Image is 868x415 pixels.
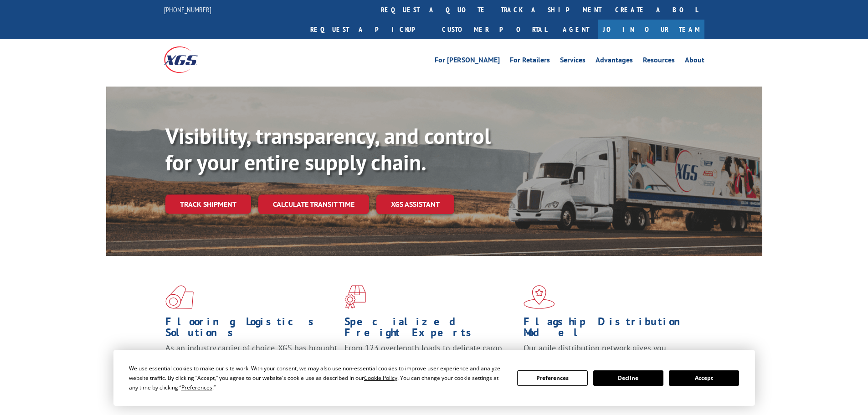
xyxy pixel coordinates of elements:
[344,285,366,309] img: xgs-icon-focused-on-flooring-red
[303,20,435,39] a: Request a pickup
[517,370,587,386] button: Preferences
[364,374,397,382] span: Cookie Policy
[598,20,704,39] a: Join Our Team
[560,56,586,67] a: Services
[524,343,691,364] span: Our agile distribution network gives you nationwide inventory management on demand.
[165,316,338,343] h1: Flooring Logistics Solutions
[165,195,251,214] a: Track shipment
[593,370,663,386] button: Decline
[164,5,211,14] a: [PHONE_NUMBER]
[113,350,755,406] div: Cookie Consent Prompt
[596,56,633,67] a: Advantages
[165,122,491,176] b: Visibility, transparency, and control for your entire supply chain.
[376,195,454,214] a: XGS ASSISTANT
[258,195,369,214] a: Calculate transit time
[344,316,517,343] h1: Specialized Freight Experts
[643,56,675,67] a: Resources
[524,285,555,309] img: xgs-icon-flagship-distribution-model-red
[685,56,704,67] a: About
[181,384,212,391] span: Preferences
[510,56,550,67] a: For Retailers
[435,56,500,67] a: For [PERSON_NAME]
[435,20,554,39] a: Customer Portal
[669,370,739,386] button: Accept
[344,343,517,383] p: From 123 overlength loads to delicate cargo, our experienced staff knows the best way to move you...
[165,285,194,309] img: xgs-icon-total-supply-chain-intelligence-red
[165,343,337,375] span: As an industry carrier of choice, XGS has brought innovation and dedication to flooring logistics...
[554,20,598,39] a: Agent
[524,316,696,343] h1: Flagship Distribution Model
[129,364,506,392] div: We use essential cookies to make our site work. With your consent, we may also use non-essential ...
